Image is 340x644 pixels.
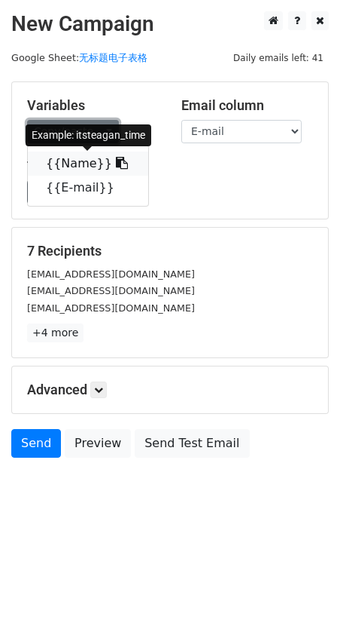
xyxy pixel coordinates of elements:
[135,429,249,458] a: Send Test Email
[228,50,329,66] span: Daily emails left: 41
[27,324,83,342] a: +4 more
[27,243,313,259] h5: 7 Recipients
[65,429,131,458] a: Preview
[228,52,329,63] a: Daily emails left: 41
[26,124,151,146] div: Example: itsteagan_time
[27,302,195,314] small: [EMAIL_ADDRESS][DOMAIN_NAME]
[27,268,195,280] small: [EMAIL_ADDRESS][DOMAIN_NAME]
[265,572,340,644] iframe: Chat Widget
[27,97,159,114] h5: Variables
[11,429,61,458] a: Send
[181,97,313,114] h5: Email column
[11,11,329,37] h2: New Campaign
[27,382,313,398] h5: Advanced
[28,176,148,200] a: {{E-mail}}
[28,152,148,176] a: {{Name}}
[265,572,340,644] div: 聊天小组件
[79,52,147,63] a: 无标题电子表格
[11,52,147,63] small: Google Sheet:
[27,285,195,296] small: [EMAIL_ADDRESS][DOMAIN_NAME]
